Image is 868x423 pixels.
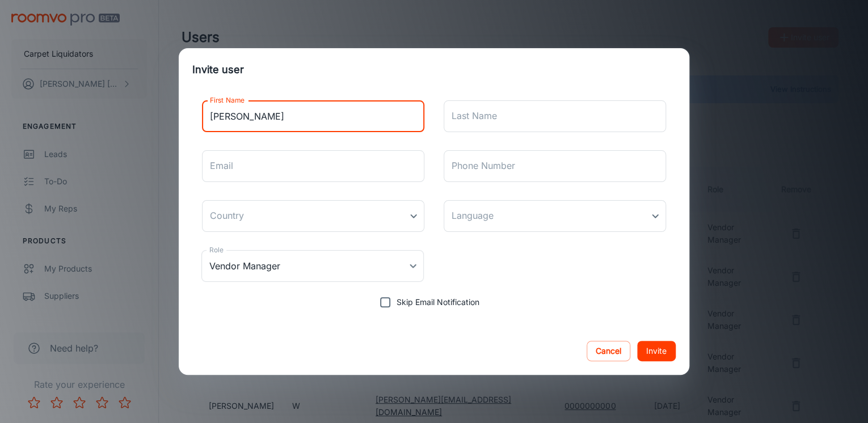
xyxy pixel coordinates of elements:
div: Vendor Manager [201,250,424,282]
button: Cancel [587,341,630,361]
button: Invite [637,341,676,361]
label: First Name [210,95,245,105]
h2: Invite user [179,48,689,91]
label: Role [209,245,224,255]
span: Skip Email Notification [397,296,479,308]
